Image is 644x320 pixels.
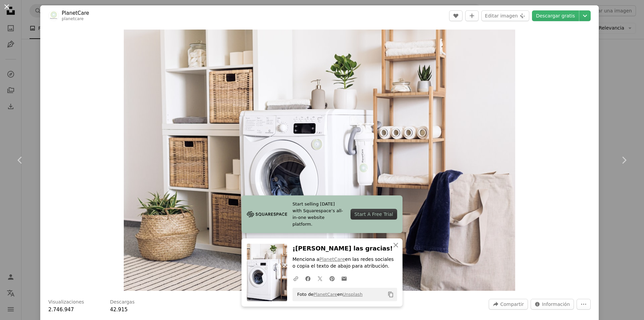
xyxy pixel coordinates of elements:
p: Menciona a en las redes sociales o copia el texto de abajo para atribución. [292,256,397,270]
a: Siguiente [604,128,644,192]
a: Start selling [DATE] with Squarespace’s all-in-one website platform.Start A Free Trial [241,195,402,233]
button: Más acciones [577,299,591,310]
button: Estadísticas sobre esta imagen [531,299,574,310]
button: Elegir el tamaño de descarga [579,10,591,21]
a: Descargar gratis [532,10,579,21]
a: PlanetCare [62,10,89,16]
span: 2.746.947 [48,307,74,313]
button: Añade a la colección [465,10,479,21]
span: 42.915 [110,307,128,313]
button: Me gusta [449,10,463,21]
button: Editar imagen [481,10,529,21]
a: PlanetCare [313,292,337,297]
span: Foto de en [294,289,363,300]
h3: ¡[PERSON_NAME] las gracias! [292,244,397,254]
a: PlanetCare [319,257,345,262]
button: Compartir esta imagen [489,299,528,310]
a: Comparte en Facebook [302,272,314,285]
h3: Visualizaciones [48,299,84,306]
span: Start selling [DATE] with Squarespace’s all-in-one website platform. [292,201,345,228]
a: Comparte por correo electrónico [338,272,350,285]
button: Ampliar en esta imagen [124,30,515,291]
img: file-1705255347840-230a6ab5bca9image [247,209,287,219]
a: Comparte en Pinterest [326,272,338,285]
img: Ve al perfil de PlanetCare [48,10,59,21]
button: Copiar al portapapeles [385,289,396,300]
span: Información [542,299,570,309]
span: Compartir [500,299,524,309]
a: Comparte en Twitter [314,272,326,285]
div: Start A Free Trial [351,209,397,220]
h3: Descargas [110,299,135,306]
a: planetcare [62,16,84,21]
img: lavadora de carga frontal blanca [124,30,515,291]
a: Unsplash [343,292,363,297]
